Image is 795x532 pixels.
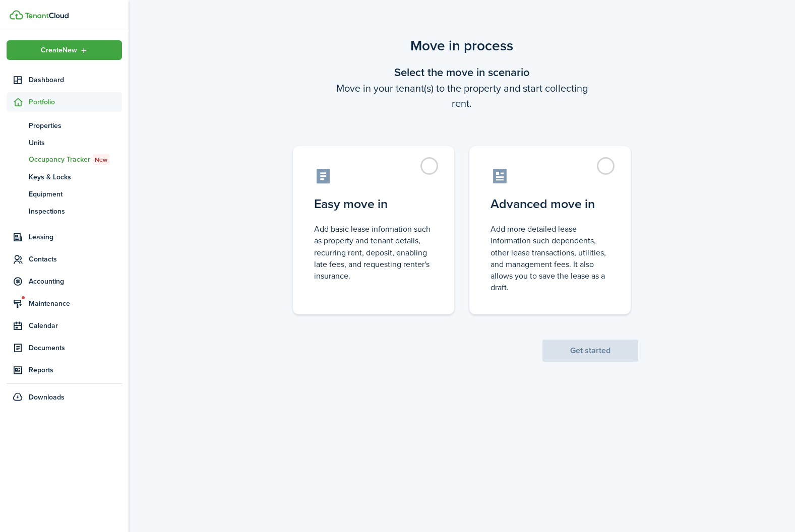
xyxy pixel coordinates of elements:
[491,223,609,293] control-radio-card-description: Add more detailed lease information such dependents, other lease transactions, utilities, and man...
[29,172,122,182] span: Keys & Locks
[7,168,122,185] a: Keys & Locks
[7,40,122,60] button: Open menu
[7,134,122,151] a: Units
[41,47,77,54] span: Create New
[7,203,122,220] a: Inspections
[29,254,122,264] span: Contacts
[29,343,122,353] span: Documents
[25,13,69,19] img: TenantCloud
[491,195,609,213] control-radio-card-title: Advanced move in
[7,360,122,380] a: Reports
[314,223,433,282] control-radio-card-description: Add basic lease information such as property and tenant details, recurring rent, deposit, enablin...
[285,35,638,56] scenario-title: Move in process
[29,232,122,242] span: Leasing
[29,392,65,403] span: Downloads
[285,81,638,111] wizard-step-header-description: Move in your tenant(s) to the property and start collecting rent.
[314,195,433,213] control-radio-card-title: Easy move in
[29,138,122,148] span: Units
[95,155,107,164] span: New
[29,298,122,309] span: Maintenance
[285,64,638,81] wizard-step-header-title: Select the move in scenario
[29,154,122,165] span: Occupancy Tracker
[29,120,122,131] span: Properties
[29,97,122,107] span: Portfolio
[7,185,122,203] a: Equipment
[29,75,122,85] span: Dashboard
[10,10,23,20] img: TenantCloud
[7,117,122,134] a: Properties
[29,365,122,375] span: Reports
[7,151,122,168] a: Occupancy TrackerNew
[29,276,122,287] span: Accounting
[29,189,122,199] span: Equipment
[29,206,122,217] span: Inspections
[7,70,122,90] a: Dashboard
[29,320,122,331] span: Calendar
